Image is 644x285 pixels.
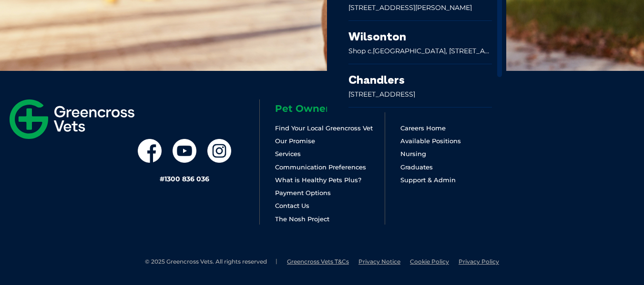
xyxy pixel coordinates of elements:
a: Nursing [400,150,426,157]
a: Contact Us [275,202,309,209]
a: Support & Admin [400,176,456,184]
a: Payment Options [275,189,331,197]
button: Search [625,43,635,53]
a: Our Promise [275,137,315,145]
a: Graduates [400,163,433,171]
li: © 2025 Greencross Vets. All rights reserved [145,258,277,266]
a: What is Healthy Pets Plus? [275,176,361,184]
a: Greencross Vets T&Cs [287,258,349,265]
a: Careers Home [400,124,446,132]
a: Privacy Policy [459,258,499,265]
span: # [160,175,164,183]
a: Cookie Policy [410,258,449,265]
a: The Nosh Project [275,215,329,223]
a: Communication Preferences [275,163,366,171]
h6: Pet Owners [275,104,384,113]
a: #1300 836 036 [160,175,209,183]
h6: Careers [400,104,510,113]
a: Services [275,150,301,157]
a: Available Positions [400,137,461,145]
a: Privacy Notice [358,258,400,265]
a: Find Your Local Greencross Vet [275,124,373,132]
